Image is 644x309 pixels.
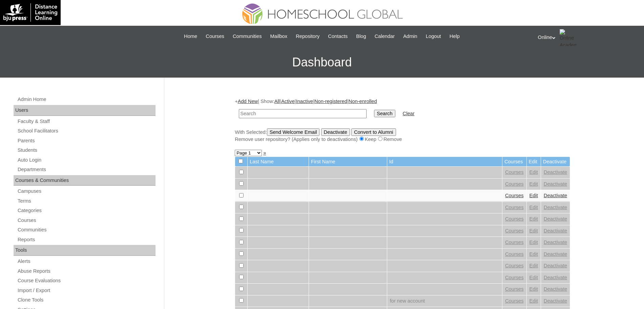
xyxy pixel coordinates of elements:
[505,251,524,257] a: Courses
[17,197,155,205] a: Terms
[17,137,155,145] a: Parents
[529,205,538,210] a: Edit
[371,33,398,40] a: Calendar
[229,33,265,40] a: Communities
[505,228,524,233] a: Courses
[400,33,421,40] a: Admin
[202,33,228,40] a: Courses
[529,216,538,222] a: Edit
[281,99,295,104] a: Active
[17,127,155,135] a: School Facilitators
[235,98,570,143] div: + | Show: | | | |
[560,29,577,46] img: Online Academy
[403,33,417,40] span: Admin
[17,187,155,195] a: Campuses
[529,263,538,268] a: Edit
[14,105,155,116] div: Users
[538,29,638,46] div: Online
[544,275,567,280] a: Deactivate
[544,216,567,222] a: Deactivate
[505,298,524,304] a: Courses
[328,33,348,40] span: Contacts
[450,33,460,40] span: Help
[270,33,288,40] span: Mailbox
[544,193,567,198] a: Deactivate
[238,99,258,104] a: Add New
[529,169,538,175] a: Edit
[296,33,319,40] span: Repository
[17,267,155,275] a: Abuse Reports
[505,216,524,222] a: Courses
[353,33,369,40] a: Blog
[544,286,567,292] a: Deactivate
[541,157,570,167] td: Deactivate
[374,110,395,117] input: Search
[505,263,524,268] a: Courses
[296,99,313,104] a: Inactive
[529,240,538,245] a: Edit
[17,216,155,225] a: Courses
[351,128,396,136] input: Convert to Alumni
[544,228,567,233] a: Deactivate
[505,181,524,187] a: Courses
[292,33,323,40] a: Repository
[321,128,350,136] input: Deactivate
[17,257,155,266] a: Alerts
[544,251,567,257] a: Deactivate
[505,240,524,245] a: Courses
[349,99,377,104] a: Non-enrolled
[529,286,538,292] a: Edit
[544,205,567,210] a: Deactivate
[309,157,387,167] td: First Name
[17,276,155,285] a: Course Evaluations
[529,181,538,187] a: Edit
[505,205,524,210] a: Courses
[544,181,567,187] a: Deactivate
[505,169,524,175] a: Courses
[14,245,155,256] div: Tools
[446,33,463,40] a: Help
[235,136,570,143] div: Remove user repository? (Applies only to deactivations) Keep Remove
[263,150,266,156] a: »
[206,33,224,40] span: Courses
[14,175,155,186] div: Courses & Communities
[17,235,155,244] a: Reports
[505,193,524,198] a: Courses
[274,99,280,104] a: All
[387,295,502,307] td: for new account
[17,226,155,234] a: Communities
[267,33,291,40] a: Mailbox
[235,128,570,143] div: With Selected:
[17,95,155,104] a: Admin Home
[529,228,538,233] a: Edit
[544,298,567,304] a: Deactivate
[233,33,262,40] span: Communities
[17,165,155,174] a: Departments
[375,33,395,40] span: Calendar
[422,33,444,40] a: Logout
[17,286,155,295] a: Import / Export
[529,251,538,257] a: Edit
[17,206,155,215] a: Categories
[17,146,155,154] a: Students
[17,296,155,304] a: Clone Tools
[181,33,201,40] a: Home
[184,33,197,40] span: Home
[248,157,309,167] td: Last Name
[387,157,502,167] td: Id
[529,275,538,280] a: Edit
[17,117,155,126] a: Faculty & Staff
[529,298,538,304] a: Edit
[314,99,347,104] a: Non-registered
[3,47,641,78] h3: Dashboard
[502,157,526,167] td: Courses
[403,111,415,116] a: Clear
[544,263,567,268] a: Deactivate
[529,193,538,198] a: Edit
[505,275,524,280] a: Courses
[505,286,524,292] a: Courses
[527,157,541,167] td: Edit
[239,109,367,118] input: Search
[3,3,57,22] img: logo-white.png
[325,33,351,40] a: Contacts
